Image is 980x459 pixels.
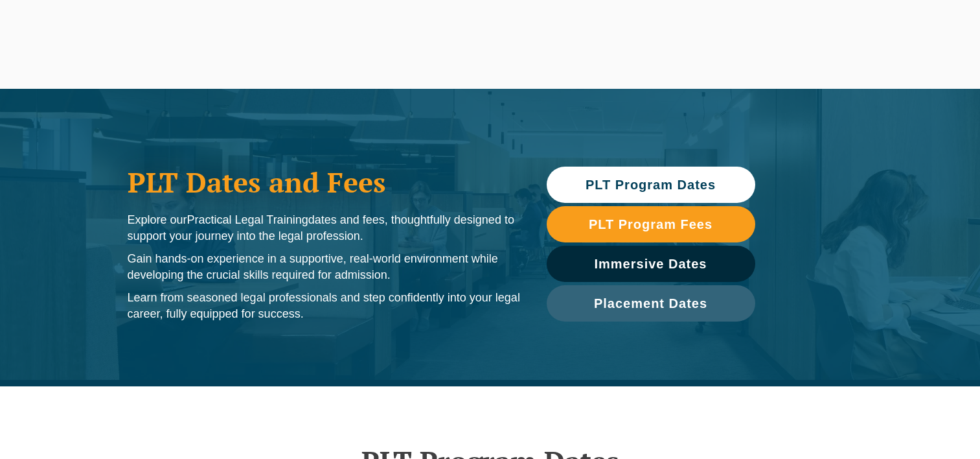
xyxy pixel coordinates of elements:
p: Gain hands-on experience in a supportive, real-world environment while developing the crucial ski... [128,251,521,283]
p: Explore our dates and fees, thoughtfully designed to support your journey into the legal profession. [128,212,521,244]
p: Learn from seasoned legal professionals and step confidently into your legal career, fully equipp... [128,290,521,322]
a: Immersive Dates [547,246,755,282]
h1: PLT Dates and Fees [128,166,521,198]
a: PLT Program Dates [547,167,755,203]
span: PLT Program Fees [589,218,712,231]
a: Placement Dates [547,285,755,322]
span: PLT Program Dates [586,178,716,191]
a: PLT Program Fees [547,206,755,242]
span: Placement Dates [594,297,707,310]
span: Immersive Dates [595,257,707,270]
span: Practical Legal Training [187,213,308,226]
